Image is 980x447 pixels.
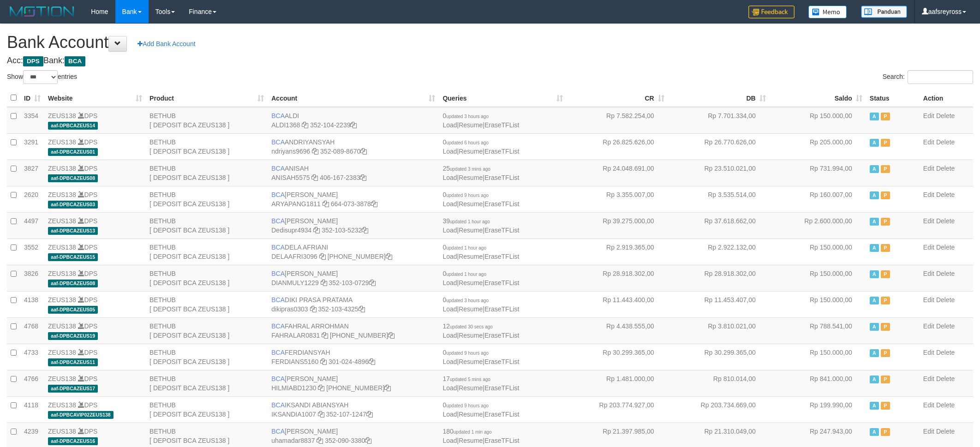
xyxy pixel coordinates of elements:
td: BETHUB [ DEPOSIT BCA ZEUS138 ] [146,107,268,134]
td: Rp 26.770.626,00 [668,133,770,160]
a: Copy Dedisupr4934 to clipboard [313,226,320,234]
span: updated 5 mins ago [450,377,490,382]
span: Active [870,165,879,173]
a: Delete [936,217,955,225]
a: Load [442,174,457,181]
span: | | [442,322,519,339]
img: Button%20Memo.svg [808,6,847,18]
td: Rp 788.541,00 [770,317,866,344]
span: BCA [271,375,285,382]
span: BCA [271,112,285,119]
span: Active [870,244,879,252]
td: Rp 30.299.365,00 [567,344,668,370]
span: 0 [442,191,489,198]
span: BCA [271,138,285,146]
a: Copy IKSANDIA1007 to clipboard [318,411,324,418]
a: Load [442,148,457,155]
a: Delete [936,244,955,251]
a: Load [442,332,457,339]
span: Active [870,113,879,120]
a: Edit [923,165,934,172]
a: Delete [936,191,955,198]
span: aaf-DPBCAZEUS17 [48,385,98,393]
a: ZEUS138 [48,296,76,304]
th: Status [866,89,920,107]
span: aaf-DPBCAZEUS13 [48,227,98,235]
a: Delete [936,270,955,277]
a: Edit [923,191,934,198]
td: Rp 37.618.662,00 [668,212,770,238]
a: Load [442,279,457,286]
td: Rp 203.774.927,00 [567,396,668,423]
a: EraseTFList [484,305,519,313]
span: DPS [23,56,43,66]
a: Copy dikipras0303 to clipboard [310,305,317,313]
span: updated 1 hour ago [446,245,486,250]
a: Dedisupr4934 [271,226,311,234]
a: Resume [459,148,483,155]
td: DPS [44,291,146,317]
span: 12 [442,322,492,330]
td: Rp 150.000,00 [770,107,866,134]
td: Rp 841.000,00 [770,370,866,396]
a: Delete [936,112,955,119]
td: Rp 4.438.555,00 [567,317,668,344]
a: Load [442,358,457,365]
a: EraseTFList [484,148,519,155]
a: Copy 3521042239 to clipboard [350,121,357,129]
img: Feedback.jpg [748,6,795,18]
span: 0 [442,349,489,356]
a: EraseTFList [484,358,519,365]
a: FAHRALAR0831 [271,332,320,339]
span: Active [870,323,879,331]
a: Copy ANISAH5575 to clipboard [311,174,318,181]
span: updated 30 secs ago [450,324,493,329]
a: Delete [936,138,955,146]
td: Rp 3.535.514,00 [668,186,770,212]
span: 0 [442,244,486,251]
a: EraseTFList [484,332,519,339]
a: Resume [459,384,483,392]
td: DPS [44,344,146,370]
a: ZEUS138 [48,349,76,356]
td: Rp 731.994,00 [770,160,866,186]
a: EraseTFList [484,411,519,418]
span: BCA [271,322,285,330]
td: [PERSON_NAME] 664-073-3878 [268,186,439,212]
a: Edit [923,296,934,304]
span: Paused [881,165,890,173]
td: Rp 28.918.302,00 [567,265,668,291]
a: EraseTFList [484,437,519,444]
a: Load [442,253,457,260]
td: Rp 3.355.007,00 [567,186,668,212]
span: Paused [881,323,890,331]
a: dikipras0303 [271,305,308,313]
td: BETHUB [ DEPOSIT BCA ZEUS138 ] [146,160,268,186]
label: Search: [883,70,973,84]
span: BCA [271,270,285,277]
a: Resume [459,200,483,208]
a: Resume [459,411,483,418]
th: ID: activate to sort column ascending [20,89,44,107]
a: ZEUS138 [48,217,76,225]
a: Copy 3521030729 to clipboard [369,279,376,286]
td: 4768 [20,317,44,344]
th: CR: activate to sort column ascending [567,89,668,107]
span: | | [442,138,519,155]
a: EraseTFList [484,226,519,234]
span: updated 3 hours ago [446,298,489,303]
a: Resume [459,332,483,339]
a: Edit [923,349,934,356]
td: Rp 1.481.000,00 [567,370,668,396]
a: Copy ALDI1368 to clipboard [302,121,308,129]
a: ZEUS138 [48,322,76,330]
a: Resume [459,174,483,181]
a: Resume [459,253,483,260]
span: 25 [442,165,490,172]
span: | | [442,112,519,129]
th: Queries: activate to sort column ascending [439,89,566,107]
span: updated 1 hour ago [450,219,490,224]
a: ZEUS138 [48,112,76,119]
span: Paused [881,191,890,199]
td: [PERSON_NAME] 352-103-0729 [268,265,439,291]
